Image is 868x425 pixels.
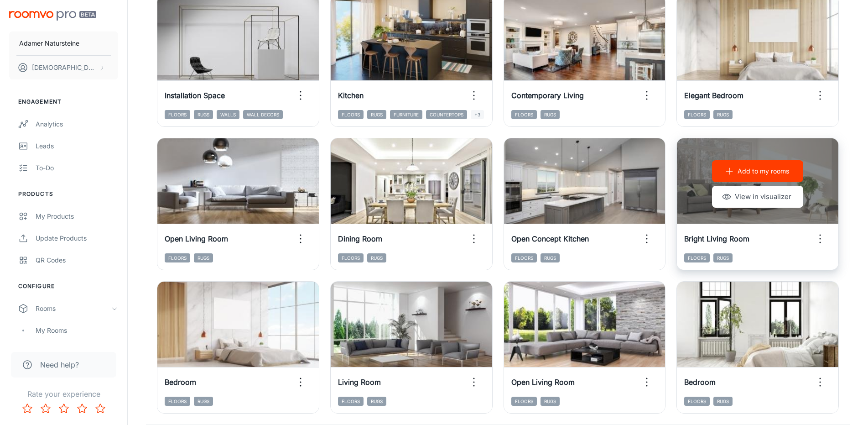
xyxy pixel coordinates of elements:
div: My Products [36,211,118,221]
span: Rugs [713,397,733,406]
button: Rate 2 star [36,399,55,418]
button: View in visualizer [712,186,803,208]
span: Floors [165,253,190,262]
div: To-do [36,163,118,173]
h6: Bedroom [684,377,716,388]
span: Rugs [713,253,733,262]
button: Adamer Natursteine [9,31,118,55]
span: Floors [165,110,190,119]
span: Rugs [713,110,733,119]
button: [DEMOGRAPHIC_DATA] Zor [9,56,118,79]
h6: Dining Room [338,233,382,244]
h6: Open Living Room [165,233,228,244]
span: Rugs [541,110,560,119]
span: Rugs [194,397,213,406]
h6: Installation Space [165,90,225,101]
span: Floors [338,253,364,262]
span: Rugs [541,253,560,262]
h6: Bright Living Room [684,233,749,244]
button: Add to my rooms [712,160,803,182]
button: Rate 5 star [91,399,109,418]
div: Analytics [36,119,118,129]
h6: Kitchen [338,90,364,101]
span: Floors [338,397,364,406]
div: Leads [36,141,118,151]
button: Rate 1 star [18,399,36,418]
span: Floors [511,110,537,119]
button: Rate 4 star [73,399,91,418]
span: Floors [511,253,537,262]
h6: Bedroom [165,377,196,388]
span: Floors [684,110,710,119]
span: +3 [471,110,484,119]
h6: Open Concept Kitchen [511,233,589,244]
p: Add to my rooms [738,166,789,176]
button: Rate 3 star [55,399,73,418]
span: Wall Decors [243,110,283,119]
span: Rugs [194,110,213,119]
span: Rugs [194,253,213,262]
span: Floors [684,253,710,262]
p: [DEMOGRAPHIC_DATA] Zor [32,63,96,73]
div: Update Products [36,233,118,243]
span: Walls [217,110,239,119]
span: Floors [511,397,537,406]
span: Floors [165,397,190,406]
p: Rate your experience [7,388,120,399]
span: Furniture [390,110,422,119]
span: Countertops [426,110,467,119]
span: Rugs [367,397,386,406]
h6: Contemporary Living [511,90,584,101]
div: QR Codes [36,255,118,265]
img: Roomvo PRO Beta [9,11,96,21]
span: Rugs [541,397,560,406]
span: Need help? [40,359,79,370]
p: Adamer Natursteine [19,38,79,48]
span: Floors [338,110,364,119]
div: My Rooms [36,325,118,336]
h6: Open Living Room [511,377,575,388]
div: Rooms [36,304,111,314]
h6: Elegant Bedroom [684,90,743,101]
span: Floors [684,397,710,406]
h6: Living Room [338,377,381,388]
span: Rugs [367,253,386,262]
span: Rugs [367,110,386,119]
